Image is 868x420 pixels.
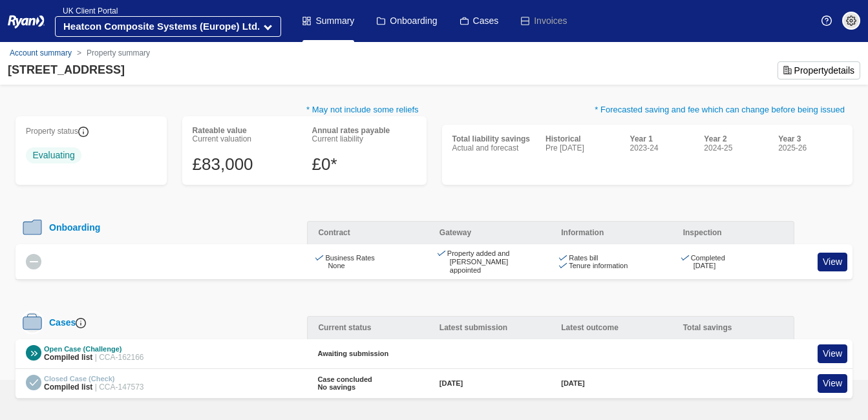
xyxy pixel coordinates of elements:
p: * Forecasted saving and fee which can change before being issued [442,103,853,125]
div: Actual and forecast [452,144,530,153]
div: Total savings [673,316,794,339]
span: Property [794,65,829,76]
div: Cases [44,317,86,328]
div: 2024-25 [704,144,768,153]
div: Year 1 [630,135,694,144]
div: Property status [26,127,156,137]
span: Compiled list [44,383,92,392]
span: UK Client Portal [55,6,118,16]
div: Open Case (Challenge) [44,345,144,353]
p: * May not include some reliefs [16,103,427,116]
strong: Case concluded No savings [317,375,372,392]
div: Year 3 [778,135,842,144]
div: [STREET_ADDRESS] [8,61,125,79]
span: Compiled list [44,353,92,362]
div: Onboarding [44,222,100,233]
div: Historical [545,135,620,144]
div: Completed [683,254,784,270]
time: [DATE] [693,262,716,269]
div: Information [551,221,672,244]
a: View [818,374,847,393]
div: Current valuation [193,135,297,144]
img: settings [846,16,856,26]
div: Latest outcome [551,316,672,339]
div: Closed Case (Check) [44,375,144,383]
div: 2025-26 [778,144,842,153]
div: 2023-24 [630,144,694,153]
time: [DATE] [561,379,584,387]
div: Total liability savings [452,135,530,144]
div: Business Rates None [317,254,418,270]
span: | CCA-162166 [95,353,144,362]
div: Contract [307,221,429,244]
a: View [818,253,847,271]
a: Account summary [10,48,72,58]
div: Annual rates payable [312,127,416,136]
div: Pre [DATE] [545,144,620,153]
div: Property added and [PERSON_NAME] appointed [439,249,540,274]
div: £83,000 [193,154,297,174]
div: Inspection [673,221,794,244]
div: Current status [307,316,429,339]
div: Tenure information [561,262,662,270]
div: Latest submission [429,316,551,339]
button: Propertydetails [778,61,860,79]
div: Rateable value [193,127,297,136]
li: Property summary [72,47,150,59]
time: [DATE] [439,379,463,387]
img: Help [821,16,832,26]
div: Gateway [429,221,551,244]
strong: Heatcon Composite Systems (Europe) Ltd. [63,21,260,32]
button: Heatcon Composite Systems (Europe) Ltd. [55,16,281,37]
div: Rates bill [561,254,662,262]
strong: Awaiting submission [317,350,388,357]
a: View [818,344,847,363]
div: Year 2 [704,135,768,144]
div: Current liability [312,135,416,144]
span: | CCA-147573 [95,383,144,392]
span: Evaluating [26,147,81,163]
